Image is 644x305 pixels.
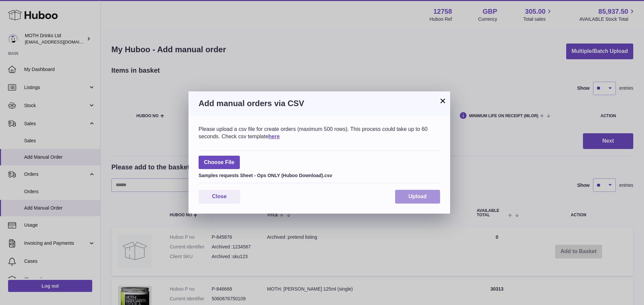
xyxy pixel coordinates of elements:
h3: Add manual orders via CSV [199,98,440,109]
button: × [439,97,447,105]
div: Samples requests Sheet - Ops ONLY (Huboo Download).csv [199,171,440,179]
button: Upload [395,190,440,204]
button: Close [199,190,240,204]
div: Please upload a csv file for create orders (maximum 500 rows). This process could take up to 60 s... [199,126,440,140]
span: Close [212,194,227,199]
a: here [268,134,280,139]
span: Choose File [199,156,240,169]
span: Upload [409,194,427,199]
